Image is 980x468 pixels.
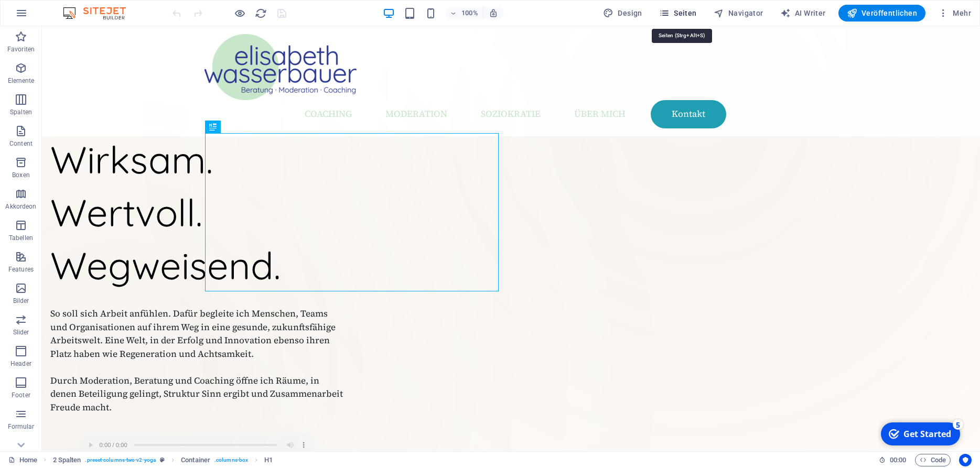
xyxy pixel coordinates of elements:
p: Footer [12,391,30,399]
p: Favoriten [7,45,35,53]
p: Elemente [8,77,35,85]
p: Content [9,139,33,148]
span: Design [603,8,642,18]
nav: breadcrumb [53,454,273,466]
p: Boxen [12,171,30,179]
i: Seite neu laden [255,7,267,19]
span: . columns-box [214,454,248,466]
button: Code [915,454,951,466]
span: AI Writer [780,8,826,18]
span: Klick zum Auswählen. Doppelklick zum Bearbeiten [53,454,81,466]
span: Code [920,454,946,466]
div: 5 [75,1,85,12]
button: Veröffentlichen [838,5,925,21]
span: : [897,456,899,464]
div: Get Started [26,10,73,21]
span: Veröffentlichen [847,8,917,18]
p: Bilder [13,297,29,305]
span: Klick zum Auswählen. Doppelklick zum Bearbeiten [264,454,273,466]
button: AI Writer [776,5,830,21]
span: Klick zum Auswählen. Doppelklick zum Bearbeiten [181,454,210,466]
p: Header [10,360,31,368]
button: 100% [446,7,483,19]
span: Navigator [714,8,763,18]
p: Akkordeon [5,202,36,211]
img: Editor Logo [60,7,139,19]
span: 00 00 [890,454,906,466]
i: Dieses Element ist ein anpassbares Preset [160,457,165,463]
div: Get Started 5 items remaining, 0% complete [3,4,82,27]
button: Navigator [709,5,768,21]
button: Usercentrics [959,454,972,466]
span: Mehr [938,8,971,18]
button: Seiten [655,5,701,21]
span: . preset-columns-two-v2-yoga [85,454,156,466]
a: Klick, um Auswahl aufzuheben. Doppelklick öffnet Seitenverwaltung [8,454,37,466]
p: Slider [13,328,29,336]
h6: Session-Zeit [879,454,907,466]
button: reload [254,7,267,19]
p: Spalten [10,108,32,116]
p: Formular [8,422,35,431]
button: Design [599,5,647,21]
h6: 100% [461,7,478,19]
i: Bei Größenänderung Zoomstufe automatisch an das gewählte Gerät anpassen. [489,8,498,18]
button: Mehr [934,5,975,21]
button: Klicke hier, um den Vorschau-Modus zu verlassen [233,7,246,19]
p: Tabellen [9,234,33,242]
span: Seiten [659,8,697,18]
p: Features [8,265,34,274]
